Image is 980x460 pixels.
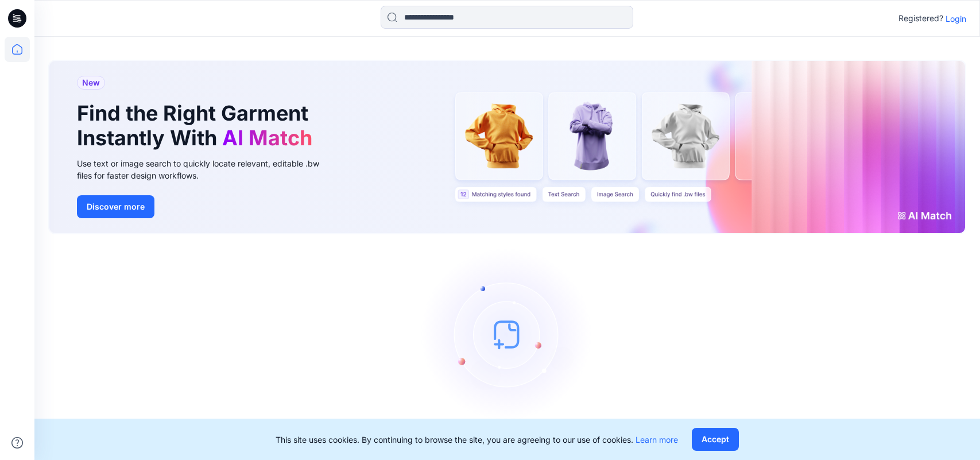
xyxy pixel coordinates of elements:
[692,428,739,451] button: Accept
[77,157,335,181] div: Use text or image search to quickly locate relevant, editable .bw files for faster design workflows.
[77,195,154,218] button: Discover more
[636,435,678,444] a: Learn more
[77,101,318,150] h1: Find the Right Garment Instantly With
[82,76,100,90] span: New
[946,13,966,25] p: Login
[276,434,678,446] p: This site uses cookies. By continuing to browse the site, you are agreeing to our use of cookies.
[222,125,312,150] span: AI Match
[898,11,943,25] p: Registered?
[421,248,594,420] img: empty-state-image.svg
